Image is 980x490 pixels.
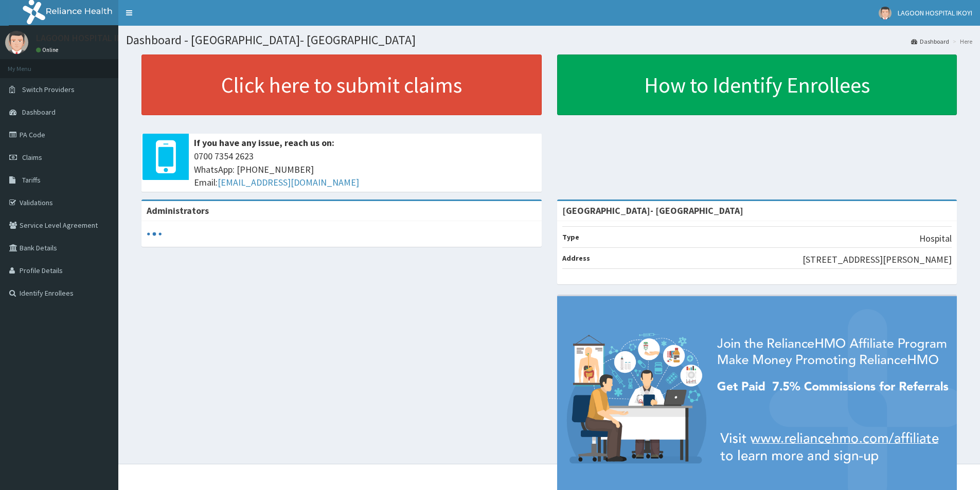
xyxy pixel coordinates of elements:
[147,226,162,242] svg: audio-loading
[194,137,334,149] b: If you have any issue, reach us on:
[5,31,28,54] img: User Image
[218,176,359,188] a: [EMAIL_ADDRESS][DOMAIN_NAME]
[22,175,41,185] span: Tariffs
[562,205,743,216] strong: [GEOGRAPHIC_DATA]- [GEOGRAPHIC_DATA]
[557,55,957,115] a: How to Identify Enrollees
[126,33,972,47] h1: Dashboard - [GEOGRAPHIC_DATA]- [GEOGRAPHIC_DATA]
[147,205,209,216] b: Administrators
[562,253,590,263] b: Address
[22,85,75,94] span: Switch Providers
[562,232,579,242] b: Type
[22,153,42,162] span: Claims
[194,150,537,189] span: 0700 7354 2623 WhatsApp: [PHONE_NUMBER] Email:
[22,107,56,117] span: Dashboard
[950,37,972,46] li: Here
[898,8,972,17] span: LAGOON HOSPITAL IKOYI
[36,33,135,43] p: LAGOON HOSPITAL IKOYI
[911,37,949,46] a: Dashboard
[919,232,952,245] p: Hospital
[36,46,61,53] a: Online
[803,253,952,266] p: [STREET_ADDRESS][PERSON_NAME]
[141,55,542,115] a: Click here to submit claims
[879,7,892,20] img: User Image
